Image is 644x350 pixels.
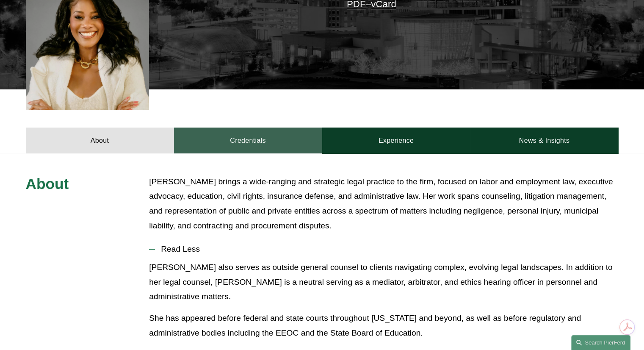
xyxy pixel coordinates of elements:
button: Read Less [149,238,618,260]
a: Credentials [174,128,322,153]
p: [PERSON_NAME] also serves as outside general counsel to clients navigating complex, evolving lega... [149,260,618,304]
p: [PERSON_NAME] brings a wide-ranging and strategic legal practice to the firm, focused on labor an... [149,175,618,233]
a: About [26,128,174,153]
a: Experience [322,128,470,153]
p: She has appeared before federal and state courts throughout [US_STATE] and beyond, as well as bef... [149,311,618,340]
a: Search this site [571,335,630,350]
span: Read Less [155,244,618,254]
a: News & Insights [470,128,618,153]
span: About [26,175,69,192]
